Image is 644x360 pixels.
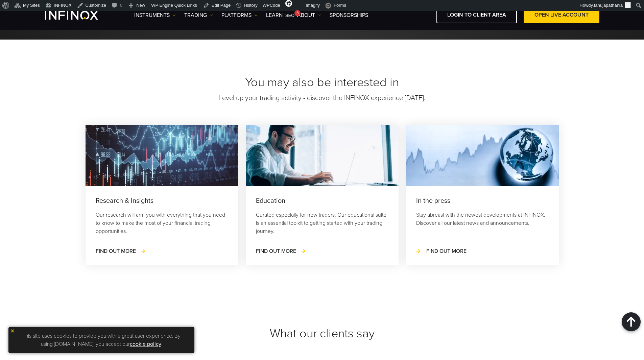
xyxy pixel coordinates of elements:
[12,330,191,350] p: This site uses cookies to provide you with a great user experience. By using [DOMAIN_NAME], you a...
[256,211,388,235] p: Curated especially for new traders. Our educational suite is an essential toolkit to getting star...
[96,248,136,255] span: FIND OUT MORE
[594,3,623,8] span: tanujapathania
[10,329,15,333] img: yellow close icon
[436,7,517,23] a: LOGIN TO CLIENT AREA
[134,11,176,19] a: Instruments
[184,11,213,19] a: TRADING
[416,247,467,255] a: FIND OUT MORE
[330,11,368,19] a: SPONSORSHIPS
[221,11,258,19] a: PLATFORMS
[524,7,599,23] a: OPEN LIVE ACCOUNT
[256,196,388,206] p: Education
[294,10,301,16] div: 8
[96,196,228,206] p: Research & Insights
[266,11,289,19] a: Learn
[86,93,559,103] p: Level up your trading activity - discover the INFINOX experience [DATE].
[130,341,161,347] a: cookie policy
[45,11,114,20] a: INFINOX Logo
[426,248,467,255] span: FIND OUT MORE
[297,11,321,19] a: ABOUT
[416,211,549,227] p: Stay abreast with the newest developments at INFINOX. Discover all our latest news and announceme...
[256,247,306,255] a: FIND OUT MORE
[416,196,549,206] p: In the press
[96,247,146,255] a: FIND OUT MORE
[256,248,296,255] span: FIND OUT MORE
[86,326,559,341] h2: What our clients say
[285,13,294,18] span: SEO
[96,211,228,235] p: Our research will arm you with everything that you need to know to make the most of your financia...
[86,75,559,90] h2: You may also be interested in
